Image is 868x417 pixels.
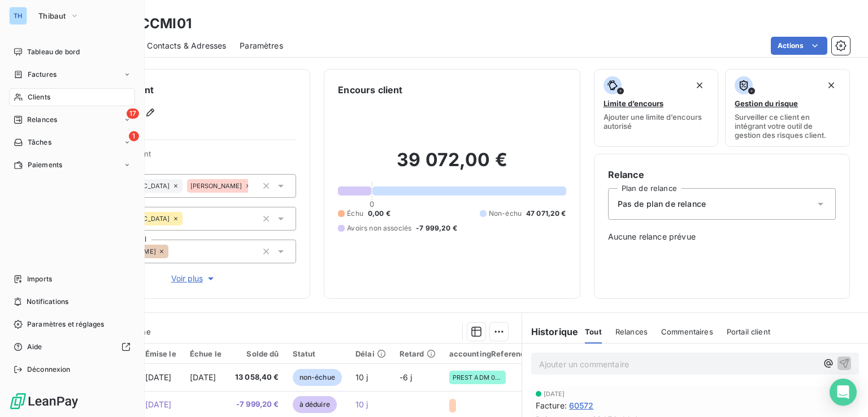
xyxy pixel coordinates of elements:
[168,246,177,257] input: Ajouter une valeur
[608,168,836,181] h6: Relance
[355,399,368,409] span: 10 j
[725,69,850,147] button: Gestion du risqueSurveiller ce client en intégrant votre outil de gestion des risques client.
[145,349,176,358] div: Émise le
[145,399,172,409] span: [DATE]
[145,372,172,382] span: [DATE]
[28,137,51,147] span: Tâches
[127,108,139,119] span: 17
[449,349,530,358] div: accountingReference
[569,399,594,411] span: 60572
[91,272,296,285] button: Voir plus
[347,208,363,219] span: Échu
[235,399,279,410] span: -7 999,20 €
[38,11,66,20] span: Thibaut
[453,374,502,381] span: PREST ADM 09 2025
[727,327,770,336] span: Portail client
[355,372,368,382] span: 10 j
[661,327,713,336] span: Commentaires
[27,342,42,352] span: Aide
[585,327,602,336] span: Tout
[28,92,50,102] span: Clients
[27,319,104,329] span: Paramètres et réglages
[183,214,192,224] input: Ajouter une valeur
[615,327,648,336] span: Relances
[735,112,840,140] span: Surveiller ce client en intégrant votre outil de gestion des risques client.
[293,349,342,358] div: Statut
[248,181,257,191] input: Ajouter une valeur
[608,231,836,242] span: Aucune relance prévue
[293,396,337,413] span: à déduire
[68,83,296,97] h6: Informations client
[99,14,192,34] h3: CMI - CCMI01
[27,364,71,375] span: Déconnexion
[544,390,565,397] span: [DATE]
[338,83,402,97] h6: Encours client
[618,198,706,210] span: Pas de plan de relance
[604,99,663,108] span: Limite d’encours
[526,208,566,219] span: 47 071,20 €
[594,69,719,147] button: Limite d’encoursAjouter une limite d’encours autorisé
[771,37,827,55] button: Actions
[235,349,279,358] div: Solde dû
[91,149,296,165] span: Propriétés Client
[489,208,522,219] span: Non-échu
[190,183,242,189] span: [PERSON_NAME]
[522,325,579,338] h6: Historique
[355,349,386,358] div: Délai
[190,349,222,358] div: Échue le
[129,131,139,141] span: 1
[368,208,390,219] span: 0,00 €
[400,349,436,358] div: Retard
[190,372,216,382] span: [DATE]
[735,99,798,108] span: Gestion du risque
[830,379,857,406] div: Open Intercom Messenger
[27,297,68,307] span: Notifications
[338,149,566,183] h2: 39 072,00 €
[293,369,342,386] span: non-échue
[171,273,216,284] span: Voir plus
[9,338,135,356] a: Aide
[370,199,374,208] span: 0
[27,115,57,125] span: Relances
[400,372,413,382] span: -6 j
[28,160,62,170] span: Paiements
[9,7,27,25] div: TH
[9,392,79,410] img: Logo LeanPay
[347,223,411,233] span: Avoirs non associés
[235,372,279,383] span: 13 058,40 €
[147,40,226,51] span: Contacts & Adresses
[27,274,52,284] span: Imports
[604,112,709,131] span: Ajouter une limite d’encours autorisé
[416,223,457,233] span: -7 999,20 €
[536,399,567,411] span: Facture :
[28,69,57,80] span: Factures
[240,40,283,51] span: Paramètres
[27,47,80,57] span: Tableau de bord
